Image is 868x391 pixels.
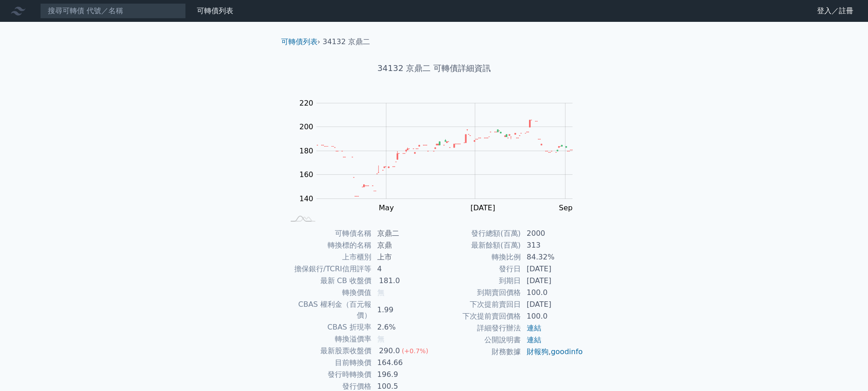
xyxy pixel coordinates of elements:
[285,228,372,239] td: 可轉債名稱
[551,347,583,356] a: goodinfo
[559,203,573,212] tspan: Sep
[521,287,584,299] td: 100.0
[372,369,434,381] td: 196.9
[527,324,541,332] a: 連結
[377,335,385,343] span: 無
[521,251,584,263] td: 84.32%
[372,357,434,369] td: 164.66
[434,251,521,263] td: 轉換比例
[434,287,521,299] td: 到期賣回價格
[372,321,434,333] td: 2.6%
[434,263,521,275] td: 發行日
[197,6,233,15] a: 可轉債列表
[285,369,372,381] td: 發行時轉換價
[810,4,861,18] a: 登入／註冊
[521,228,584,239] td: 2000
[434,346,521,358] td: 財務數據
[521,263,584,275] td: [DATE]
[285,263,372,275] td: 擔保銀行/TCRI信用評等
[299,122,313,131] tspan: 200
[285,275,372,287] td: 最新 CB 收盤價
[295,99,586,231] g: Chart
[274,62,595,75] h1: 34132 京鼎二 可轉債詳細資訊
[323,36,370,47] li: 34132 京鼎二
[372,299,434,321] td: 1.99
[372,239,434,251] td: 京鼎
[822,347,868,391] div: 聊天小工具
[281,37,318,46] a: 可轉債列表
[521,299,584,310] td: [DATE]
[434,239,521,251] td: 最新餘額(百萬)
[285,299,372,321] td: CBAS 權利金（百元報價）
[434,275,521,287] td: 到期日
[434,228,521,239] td: 發行總額(百萬)
[285,251,372,263] td: 上市櫃別
[299,147,313,155] tspan: 180
[527,347,549,356] a: 財報狗
[434,310,521,322] td: 下次提前賣回價格
[299,170,313,179] tspan: 160
[285,321,372,333] td: CBAS 折現率
[521,346,584,358] td: ,
[40,3,186,19] input: 搜尋可轉債 代號／名稱
[372,251,434,263] td: 上市
[377,345,402,356] div: 290.0
[527,335,541,344] a: 連結
[521,310,584,322] td: 100.0
[299,194,313,203] tspan: 140
[377,275,402,286] div: 181.0
[372,263,434,275] td: 4
[285,239,372,251] td: 轉換標的名稱
[434,299,521,310] td: 下次提前賣回日
[434,334,521,346] td: 公開說明書
[434,322,521,334] td: 詳細發行辦法
[281,36,320,47] li: ›
[285,345,372,357] td: 最新股票收盤價
[471,203,495,212] tspan: [DATE]
[402,347,428,355] span: (+0.7%)
[299,99,313,107] tspan: 220
[285,333,372,345] td: 轉換溢價率
[285,357,372,369] td: 目前轉換價
[521,275,584,287] td: [DATE]
[521,239,584,251] td: 313
[285,287,372,299] td: 轉換價值
[379,203,394,212] tspan: May
[822,347,868,391] iframe: Chat Widget
[372,228,434,239] td: 京鼎二
[377,288,385,297] span: 無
